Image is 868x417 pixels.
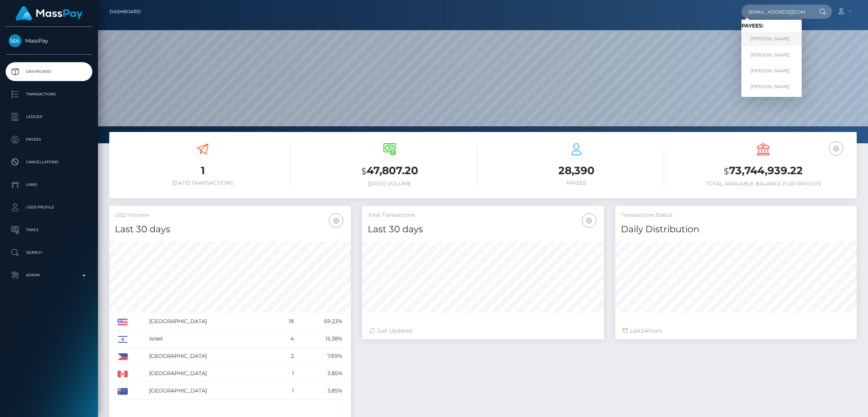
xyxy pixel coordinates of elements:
[296,348,345,365] td: 7.69%
[741,64,802,78] a: [PERSON_NAME]
[6,266,92,285] a: Admin
[741,80,802,94] a: [PERSON_NAME]
[118,371,128,377] img: CA.png
[275,348,296,365] td: 2
[9,224,89,236] p: Taxes
[296,313,345,330] td: 69.23%
[147,330,275,348] td: Israel
[9,134,89,145] p: Payees
[741,48,802,62] a: [PERSON_NAME]
[118,388,128,395] img: AU.png
[621,212,851,219] h5: Transactions Status
[9,34,21,47] img: MassPay
[6,37,92,44] span: MassPay
[368,223,598,236] h4: Last 30 days
[741,23,802,29] h6: Payees:
[741,32,802,46] a: [PERSON_NAME]
[675,181,851,187] h6: Total Available Balance for Payouts
[275,330,296,348] td: 4
[489,180,664,186] h6: Payees
[368,212,598,219] h5: Total Transactions
[6,153,92,172] a: Cancellations
[9,270,89,281] p: Admin
[147,313,275,330] td: [GEOGRAPHIC_DATA]
[9,247,89,258] p: Search
[6,198,92,217] a: User Profile
[6,130,92,149] a: Payees
[6,107,92,126] a: Ledger
[6,175,92,194] a: Links
[115,180,290,186] h6: [DATE] Transactions
[9,89,89,100] p: Transactions
[9,66,89,77] p: Dashboard
[147,348,275,365] td: [GEOGRAPHIC_DATA]
[15,6,83,21] img: MassPay Logo
[621,223,851,236] h4: Daily Distribution
[6,85,92,104] a: Transactions
[741,5,812,19] input: Search...
[641,327,647,334] span: 24
[370,327,596,335] div: Just Updated
[9,179,89,190] p: Links
[275,365,296,382] td: 1
[118,353,128,360] img: PH.png
[147,365,275,382] td: [GEOGRAPHIC_DATA]
[115,163,290,178] h3: 1
[675,163,851,179] h3: 73,744,939.22
[302,181,477,187] h6: [DATE] Volume
[9,111,89,123] p: Ledger
[489,163,664,178] h3: 28,390
[361,166,367,176] small: $
[9,156,89,168] p: Cancellations
[147,382,275,400] td: [GEOGRAPHIC_DATA]
[296,365,345,382] td: 3.85%
[6,221,92,239] a: Taxes
[115,223,345,236] h4: Last 30 days
[302,163,477,179] h3: 47,807.20
[9,202,89,213] p: User Profile
[623,327,849,335] div: Last hours
[118,319,128,325] img: US.png
[275,382,296,400] td: 1
[115,212,345,219] h5: USD Volume
[296,330,345,348] td: 15.38%
[724,166,729,176] small: $
[110,4,141,20] a: Dashboard
[6,62,92,81] a: Dashboard
[296,382,345,400] td: 3.85%
[118,336,128,343] img: IL.png
[275,313,296,330] td: 18
[6,243,92,262] a: Search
